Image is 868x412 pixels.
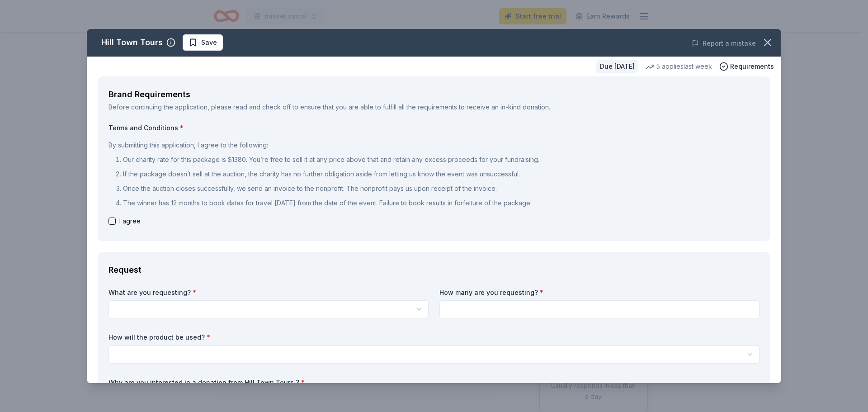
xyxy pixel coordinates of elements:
p: Once the auction closes successfully, we send an invoice to the nonprofit. The nonprofit pays us ... [123,183,759,194]
span: I agree [119,216,141,227]
p: If the package doesn’t sell at the auction, the charity has no further obligation aside from lett... [123,169,759,180]
button: Requirements [719,61,774,72]
label: Why are you interested in a donation from Hill Town Tours ? [108,378,759,387]
p: Our charity rate for this package is $1380. You’re free to sell it at any price above that and re... [123,154,759,165]
div: Before continuing the application, please read and check off to ensure that you are able to fulfi... [108,102,759,113]
p: The winner has 12 months to book dates for travel [DATE] from the date of the event. Failure to b... [123,198,759,208]
div: Brand Requirements [108,87,759,102]
button: Save [183,34,223,51]
span: Requirements [730,61,774,72]
div: 5 applies last week [646,61,712,72]
button: Report a mistake [692,38,756,49]
p: By submitting this application, I agree to the following: [108,140,759,151]
div: Request [108,263,759,277]
label: What are you requesting? [108,288,429,297]
label: Terms and Conditions [108,123,759,133]
span: Save [201,37,217,48]
div: Due [DATE] [596,60,638,73]
div: Hill Town Tours [101,35,163,50]
label: How will the product be used? [108,333,759,342]
label: How many are you requesting? [439,288,759,297]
